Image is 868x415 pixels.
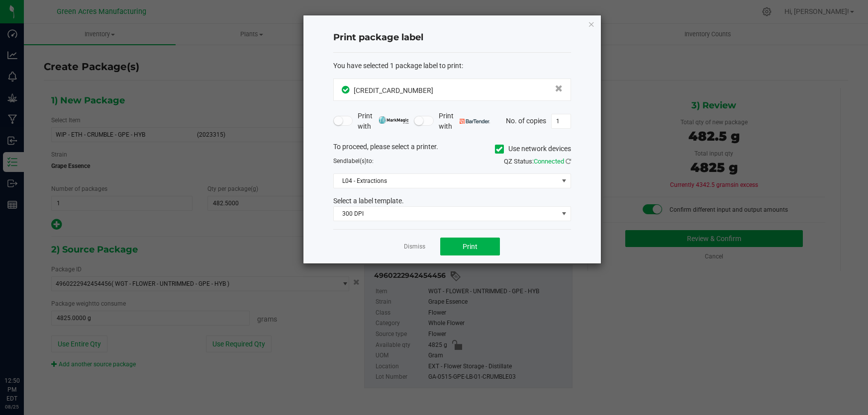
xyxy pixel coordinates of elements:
span: label(s) [347,158,367,165]
span: L04 - Extractions [334,174,558,188]
h4: Print package label [333,31,571,44]
span: 300 DPI [334,207,558,221]
span: In Sync [342,84,351,95]
label: Use network devices [495,144,571,154]
div: To proceed, please select a printer. [326,142,579,157]
img: mark_magic_cybra.png [379,116,409,124]
span: Connected [534,158,564,165]
span: Print with [439,111,490,132]
img: bartender.png [460,119,490,124]
span: No. of copies [506,116,546,124]
span: You have selected 1 package label to print [333,62,462,70]
a: Dismiss [404,243,425,251]
span: Print with [358,111,409,132]
button: Print [440,238,500,255]
iframe: Resource center [10,335,40,365]
div: : [333,61,571,71]
span: Send to: [333,158,374,165]
span: Print [463,243,478,250]
span: [CREDIT_CARD_NUMBER] [354,86,433,94]
div: Select a label template. [326,196,579,206]
span: QZ Status: [504,158,571,165]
